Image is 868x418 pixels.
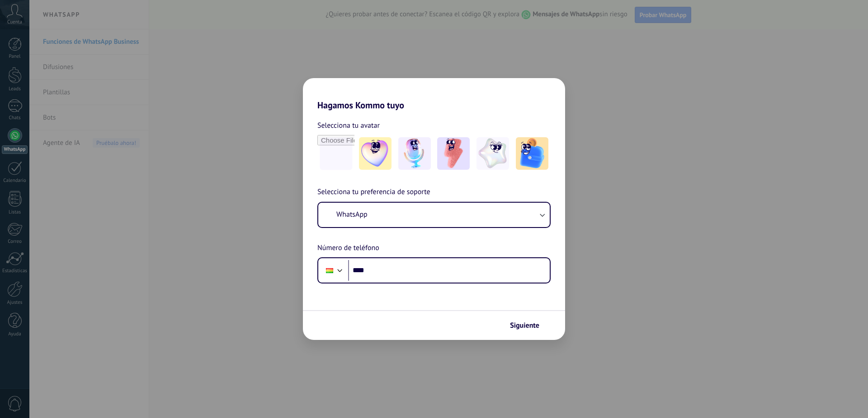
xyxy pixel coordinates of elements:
span: Siguiente [510,322,539,329]
h2: Hagamos Kommo tuyo [303,78,565,111]
div: Bolivia: + 591 [321,261,338,280]
button: Siguiente [506,318,552,333]
span: WhatsApp [336,210,368,219]
span: Selecciona tu preferencia de soporte [317,186,430,198]
img: -4.jpeg [476,137,509,170]
img: -5.jpeg [516,137,548,170]
img: -2.jpeg [398,137,431,170]
span: Selecciona tu avatar [317,120,380,131]
span: Número de teléfono [317,242,379,254]
img: -3.jpeg [437,137,470,170]
img: -1.jpeg [359,137,392,170]
button: WhatsApp [318,203,550,227]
